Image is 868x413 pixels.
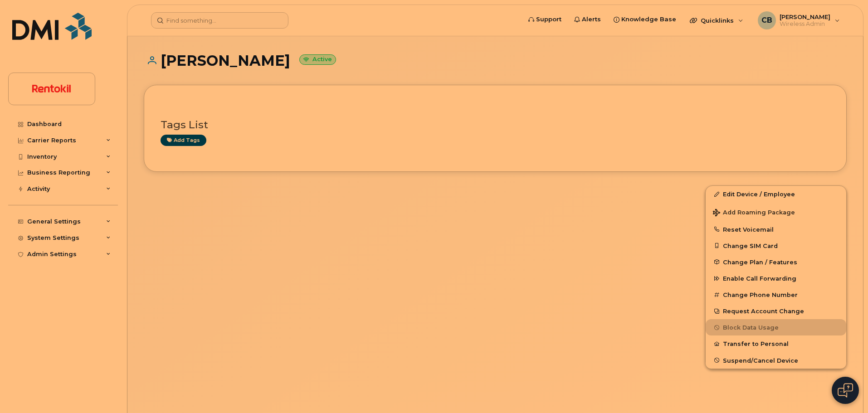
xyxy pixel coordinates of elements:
h1: [PERSON_NAME] [144,53,847,68]
button: Transfer to Personal [706,335,846,352]
button: Suspend/Cancel Device [706,352,846,369]
button: Change Plan / Features [706,254,846,270]
button: Request Account Change [706,303,846,319]
span: Change Plan / Features [723,258,797,265]
button: Block Data Usage [706,319,846,335]
small: Active [299,54,336,65]
a: Add tags [161,135,206,146]
button: Add Roaming Package [706,203,846,221]
h3: Tags List [161,119,830,131]
button: Reset Voicemail [706,221,846,238]
span: Suspend/Cancel Device [723,357,798,364]
span: Enable Call Forwarding [723,275,796,282]
button: Change SIM Card [706,238,846,254]
button: Enable Call Forwarding [706,270,846,287]
a: Edit Device / Employee [706,186,846,202]
span: Add Roaming Package [713,209,795,218]
button: Change Phone Number [706,287,846,303]
img: Open chat [838,383,853,398]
